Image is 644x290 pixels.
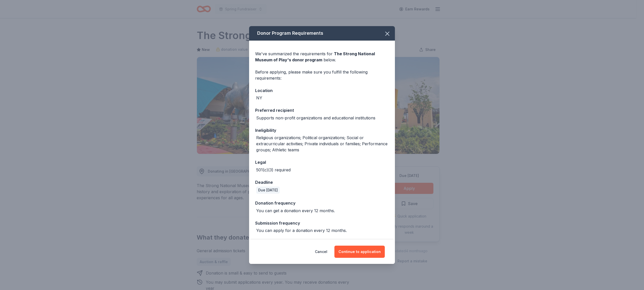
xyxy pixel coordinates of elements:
div: Preferred recipient [255,107,389,114]
div: We've summarized the requirements for below. [255,51,389,63]
div: You can get a donation every 12 months. [256,208,335,214]
div: Due [DATE] [256,187,280,194]
div: Location [255,87,389,94]
button: Continue to application [334,246,385,258]
div: Ineligibility [255,127,389,134]
div: Submission frequency [255,220,389,226]
div: Supports non-profit organizations and educational institutions [256,115,375,121]
div: Before applying, please make sure you fulfill the following requirements: [255,69,389,81]
div: 501(c)(3) required [256,167,291,173]
div: Donation frequency [255,200,389,206]
div: Donor Program Requirements [249,26,395,41]
button: Cancel [315,246,327,258]
div: You can apply for a donation every 12 months. [256,227,347,233]
div: Religious organizations; Political organizations; Social or extracurricular activities; Private i... [256,135,389,153]
div: NY [256,95,262,101]
div: Legal [255,159,389,166]
div: Deadline [255,179,389,186]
